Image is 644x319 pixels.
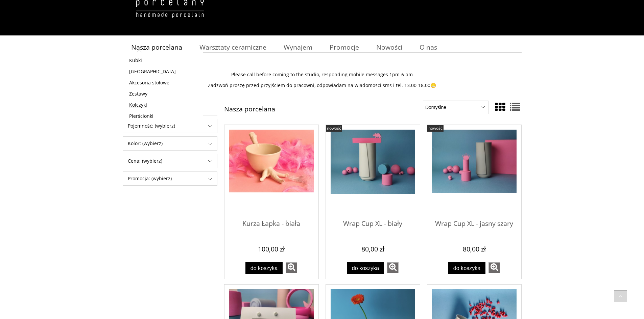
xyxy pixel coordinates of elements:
span: Do koszyka [251,265,278,271]
button: Do koszyka Wrap Cup XL - biały [347,262,384,274]
a: Kurza Łapka - biała [229,214,314,241]
em: 80,00 zł [463,244,486,254]
span: Nasza porcelana [131,43,182,52]
a: Widok pełny [510,100,520,114]
a: Widok ze zdjęciem [495,100,505,114]
img: Wrap Cup XL - biały [331,130,415,194]
p: Zadzwoń proszę przed przyjściem do pracowni, odpowiadam na wiadomosci sms i tel. 13.00-18.00😁 [123,82,522,88]
a: Promocje [321,41,367,54]
button: Do koszyka Kurza Łapka - biała [245,262,283,274]
a: Nasza porcelana [123,41,191,54]
span: Wrap Cup XL - jasny szary [432,214,517,234]
img: Wrap Cup XL - jasny szary [432,130,517,193]
a: Wynajem [275,41,321,54]
select: Sortuj wg [423,101,488,114]
span: nowość [327,125,341,131]
div: Filtruj [123,119,217,133]
a: Przejdź do produktu Wrap Cup XL - biały [331,130,415,214]
span: Wynajem [284,43,312,52]
a: Wrap Cup XL - biały [331,214,415,241]
em: 80,00 zł [361,244,384,254]
span: Kolor: (wybierz) [123,137,217,150]
span: Do koszyka [453,265,481,271]
span: Wrap Cup XL - biały [331,214,415,234]
a: zobacz więcej [286,262,297,273]
div: Filtruj [123,171,217,186]
p: Please call before coming to the studio, responding mobile messages 1pm-6 pm [123,72,522,78]
span: nowość [428,125,443,131]
span: Kurza Łapka - biała [229,214,314,234]
a: zobacz więcej [387,262,399,273]
span: Promocje [330,43,359,52]
a: zobacz więcej [488,262,500,273]
div: Filtruj [123,154,217,168]
a: O nas [411,41,446,54]
span: Cena: (wybierz) [123,154,217,168]
em: 100,00 zł [258,244,285,254]
span: Pojemność: (wybierz) [123,119,217,133]
a: Nowości [367,41,411,54]
img: Kurza Łapka - biała [229,130,314,193]
span: Warsztaty ceramiczne [199,43,266,52]
div: Filtruj [123,136,217,151]
a: Przejdź do produktu Wrap Cup XL - jasny szary [432,130,517,214]
a: Warsztaty ceramiczne [191,41,275,54]
span: Nowości [376,43,402,52]
h1: Nasza porcelana [224,106,275,116]
a: Wrap Cup XL - jasny szary [432,214,517,241]
span: O nas [420,43,437,52]
span: Do koszyka [352,265,379,271]
button: Do koszyka Wrap Cup XL - jasny szary [448,262,485,274]
span: Promocja: (wybierz) [123,172,217,185]
a: Przejdź do produktu Kurza Łapka - biała [229,130,314,214]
